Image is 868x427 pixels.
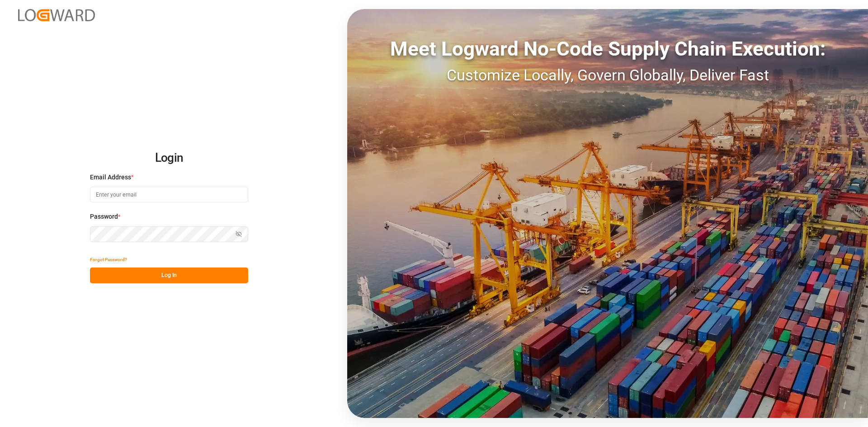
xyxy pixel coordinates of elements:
[347,34,868,64] div: Meet Logward No-Code Supply Chain Execution:
[90,212,118,221] span: Password
[90,267,248,283] button: Log In
[90,144,248,173] h2: Login
[347,64,868,87] div: Customize Locally, Govern Globally, Deliver Fast
[18,9,95,21] img: Logward_new_orange.png
[90,252,127,267] button: Forgot Password?
[90,173,131,182] span: Email Address
[90,187,248,202] input: Enter your email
